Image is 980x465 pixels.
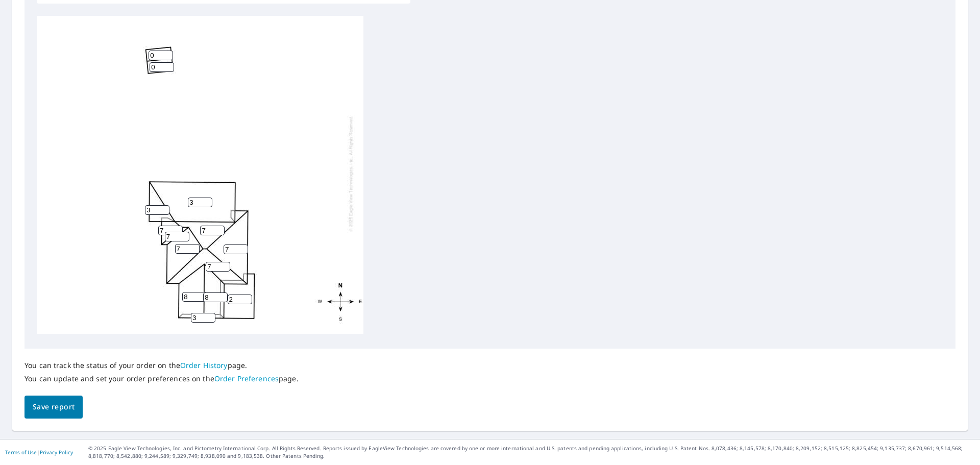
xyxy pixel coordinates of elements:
[40,449,73,456] a: Privacy Policy
[33,401,75,413] span: Save report
[5,449,37,456] a: Terms of Use
[24,374,299,383] p: You can update and set your order preferences on the page.
[24,396,83,419] button: Save report
[24,361,299,370] p: You can track the status of your order on the page.
[214,374,279,383] a: Order Preferences
[5,449,73,455] p: |
[88,445,975,460] p: © 2025 Eagle View Technologies, Inc. and Pictometry International Corp. All Rights Reserved. Repo...
[180,360,228,370] a: Order History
